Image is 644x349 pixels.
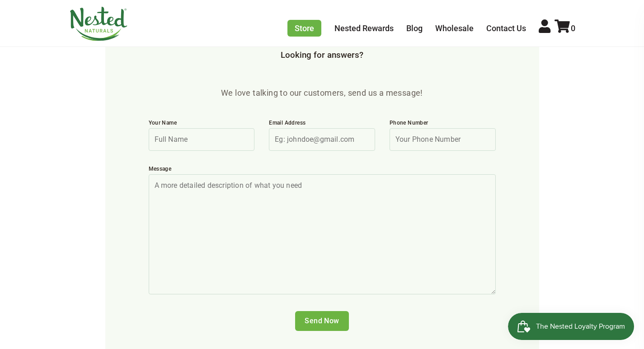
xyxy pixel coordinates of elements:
label: Phone Number [390,119,496,128]
a: Nested Rewards [334,23,394,33]
p: We love talking to our customers, send us a message! [141,87,503,99]
img: Nested Naturals [69,7,128,41]
input: Full Name [149,128,255,151]
label: Message [149,165,496,174]
h3: Looking for answers? [69,51,575,60]
iframe: Button to open loyalty program pop-up [508,313,635,340]
input: Your Phone Number [390,128,496,151]
a: Store [287,20,321,37]
label: Your Name [149,119,255,128]
a: Blog [406,23,423,33]
label: Email Address [269,119,375,128]
a: 0 [555,23,575,33]
a: Contact Us [486,23,526,33]
span: 0 [571,23,575,33]
input: Send Now [295,311,349,331]
input: Eg: johndoe@gmail.com [269,128,375,151]
a: Wholesale [435,23,474,33]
